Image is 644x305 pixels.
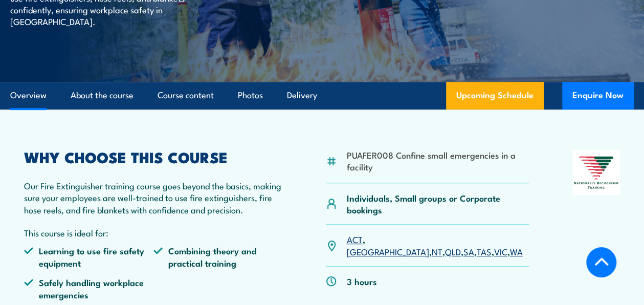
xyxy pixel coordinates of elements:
li: Learning to use fire safety equipment [24,245,153,269]
a: Upcoming Schedule [446,82,544,110]
p: , , , , , , , [347,233,529,257]
a: Overview [10,82,47,109]
a: Delivery [287,82,317,109]
a: Photos [238,82,263,109]
a: QLD [445,245,461,257]
li: Combining theory and practical training [153,245,283,269]
button: Enquire Now [562,82,634,110]
a: ACT [347,233,363,245]
li: PUAFER008 Confine small emergencies in a facility [347,149,529,173]
a: VIC [494,245,507,257]
a: [GEOGRAPHIC_DATA] [347,245,429,257]
p: Our Fire Extinguisher training course goes beyond the basics, making sure your employees are well... [24,180,282,215]
a: WA [510,245,523,257]
a: Course content [158,82,214,109]
p: Individuals, Small groups or Corporate bookings [347,192,529,216]
a: About the course [71,82,134,109]
p: This course is ideal for: [24,227,282,238]
h2: WHY CHOOSE THIS COURSE [24,150,282,163]
li: Safely handling workplace emergencies [24,276,153,300]
p: 3 hours [347,275,377,287]
a: TAS [477,245,492,257]
a: SA [463,245,474,257]
a: NT [432,245,442,257]
img: Nationally Recognised Training logo. [572,150,620,195]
